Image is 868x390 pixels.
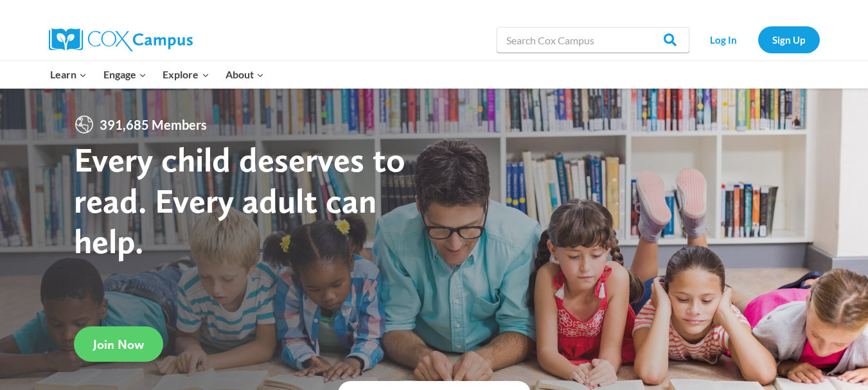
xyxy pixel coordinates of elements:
a: Log In [696,26,752,53]
input: Search Cox Campus [497,27,689,53]
a: Join Now [74,326,163,362]
span: Explore [163,66,209,83]
nav: Secondary Navigation [696,26,820,53]
img: Cox Campus [49,28,193,51]
span: Engage [103,66,146,83]
span: About [226,66,264,83]
span: Learn [50,66,87,83]
nav: Primary Navigation [42,61,272,88]
strong: Every child deserves to read. Every adult can help. [74,139,405,261]
a: Sign Up [758,26,820,53]
span: 391,685 Members [94,114,212,135]
span: Join Now [93,337,144,352]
